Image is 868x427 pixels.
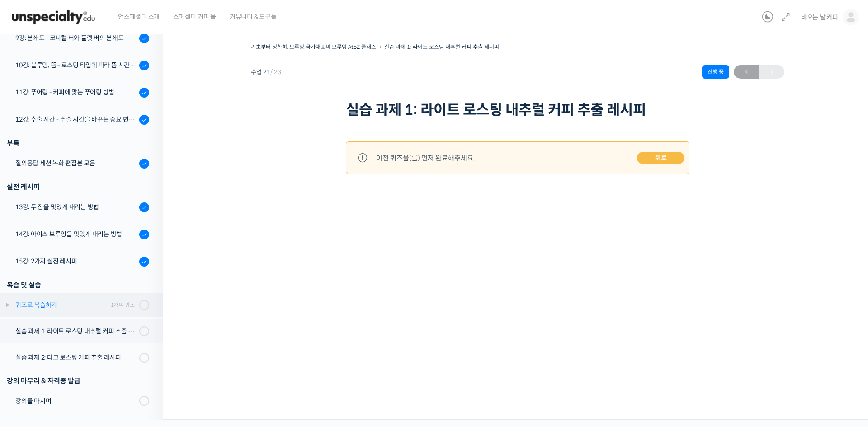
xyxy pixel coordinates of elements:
[7,181,149,193] div: 실전 레시피
[140,300,151,307] span: 설정
[15,256,137,266] div: 15강: 2가지 실전 레시피
[376,152,475,164] div: 이전 퀴즈을(를) 먼저 완료해주세요.
[702,65,729,79] div: 진행 중
[15,396,137,406] div: 강의를 마치며
[7,137,149,149] div: 부록
[15,33,137,43] div: 9강: 분쇄도 - 코니컬 버와 플랫 버의 분쇄도 차이는 왜 추출 결과물에 영향을 미치는가
[734,66,759,78] span: ←
[251,43,376,50] a: 기초부터 정확히, 브루잉 국가대표의 브루잉 AtoZ 클래스
[15,158,137,168] div: 질의응답 세션 녹화 편집본 모음
[117,286,174,309] a: 설정
[251,69,281,75] span: 수업 21
[270,68,281,76] span: / 23
[15,229,137,239] div: 14강: 아이스 브루잉을 맛있게 내리는 방법
[15,114,137,124] div: 12강: 추출 시간 - 추출 시간을 바꾸는 중요 변수 파헤치기
[111,300,135,309] div: 1개의 퀴즈
[15,326,137,336] div: 실습 과제 1: 라이트 로스팅 내추럴 커피 추출 레시피
[637,152,684,164] a: 뒤로
[7,279,149,291] div: 복습 및 실습
[83,300,94,308] span: 대화
[15,202,137,212] div: 13강: 두 잔을 맛있게 내리는 방법
[734,65,759,79] a: ←이전
[28,300,34,307] span: 홈
[384,43,499,50] a: 실습 과제 1: 라이트 로스팅 내추럴 커피 추출 레시피
[15,300,108,310] div: 퀴즈로 복습하기
[801,13,838,21] span: 비오는 날 커피
[15,352,137,362] div: 실습 과제 2: 다크 로스팅 커피 추출 레시피
[60,286,117,309] a: 대화
[3,286,60,309] a: 홈
[15,87,137,97] div: 11강: 푸어링 - 커피에 맞는 푸어링 방법
[7,375,149,387] div: 강의 마무리 & 자격증 발급
[346,101,689,118] h1: 실습 과제 1: 라이트 로스팅 내추럴 커피 추출 레시피
[15,60,137,70] div: 10강: 블루밍, 뜸 - 로스팅 타입에 따라 뜸 시간을 다르게 해야 하는 이유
